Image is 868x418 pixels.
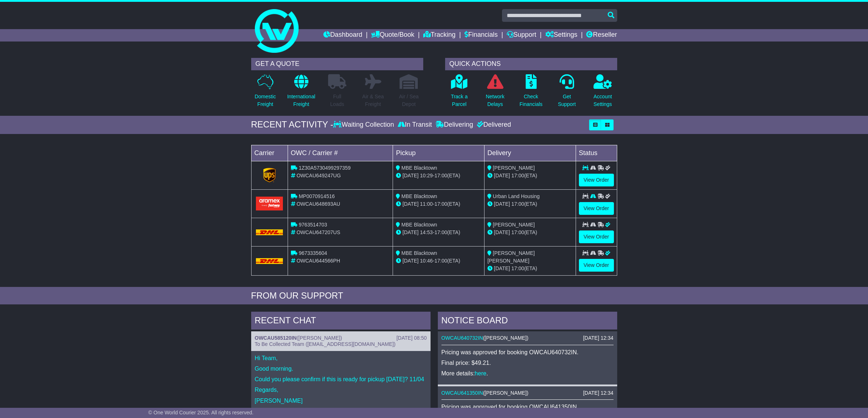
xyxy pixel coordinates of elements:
span: 1Z30A5730499297359 [299,165,350,171]
span: [DATE] [402,229,419,235]
img: DHL.png [256,229,283,235]
div: Delivering [434,121,475,129]
span: [PERSON_NAME] [493,165,535,171]
a: View Order [579,174,614,186]
div: ( ) [255,335,427,341]
p: Check Financials [519,93,542,108]
a: Financials [464,29,498,42]
p: Network Delays [486,93,504,108]
a: Quote/Book [371,29,414,42]
span: Urban Land Housing [493,193,540,199]
div: NOTICE BOARD [438,312,617,331]
a: InternationalFreight [287,74,316,112]
span: 17:00 [511,173,524,178]
span: MP0070914516 [299,193,335,199]
td: Carrier [251,145,288,161]
a: Tracking [423,29,455,42]
img: DHL.png [256,258,283,264]
span: [DATE] [402,201,419,207]
span: [DATE] [494,201,510,207]
span: [DATE] [494,265,510,271]
a: NetworkDelays [485,74,505,112]
div: [DATE] 08:50 [396,335,427,341]
span: [PERSON_NAME] [298,335,340,341]
span: [PERSON_NAME] [485,390,527,396]
p: Domestic Freight [254,93,276,108]
p: Hi Team, [255,355,427,362]
span: OWCAU648693AU [296,201,340,207]
span: 10:29 [420,173,433,178]
div: In Transit [396,121,434,129]
span: [PERSON_NAME] [493,222,535,228]
span: 17:00 [435,173,447,178]
a: Settings [545,29,577,42]
span: 10:46 [420,258,433,264]
p: Regards, [255,386,427,393]
a: View Order [579,259,614,272]
span: [DATE] [494,229,510,235]
a: OWCAU640732IN [441,335,483,341]
span: To Be Collected Team ([EMAIL_ADDRESS][DOMAIN_NAME]) [255,341,396,347]
div: (ETA) [487,200,573,208]
span: 17:00 [511,201,524,207]
p: Pricing was approved for booking OWCAU640732IN. [441,349,614,356]
a: AccountSettings [593,74,612,112]
a: View Order [579,202,614,215]
p: Could you please confirm if this is ready for pickup [DATE]? 11/04 [255,376,427,383]
span: 9763514703 [299,222,327,228]
span: MBE Blacktown [401,165,437,171]
div: ( ) [441,335,614,341]
div: (ETA) [487,229,573,236]
a: DomesticFreight [254,74,276,112]
span: 14:53 [420,229,433,235]
p: Track a Parcel [451,93,468,108]
div: - (ETA) [396,200,481,208]
p: Air & Sea Freight [362,93,384,108]
p: Get Support [558,93,576,108]
span: 17:00 [435,229,447,235]
a: View Order [579,230,614,243]
div: (ETA) [487,265,573,272]
span: OWCAU644566PH [296,258,340,264]
td: Pickup [393,145,484,161]
td: OWC / Carrier # [288,145,393,161]
span: [DATE] [494,173,510,178]
p: International Freight [287,93,315,108]
div: [DATE] 12:34 [583,335,613,341]
span: 17:00 [511,229,524,235]
p: [PERSON_NAME] [255,397,427,404]
div: RECENT CHAT [251,312,431,331]
div: - (ETA) [396,229,481,236]
span: 11:00 [420,201,433,207]
span: 17:00 [511,265,524,271]
p: Full Loads [328,93,346,108]
div: ( ) [441,390,614,396]
td: Delivery [484,145,576,161]
span: [DATE] [402,258,419,264]
span: MBE Blacktown [401,250,437,256]
a: OWCAU641350IN [441,390,483,396]
a: GetSupport [557,74,576,112]
div: Waiting Collection [333,121,396,129]
div: [DATE] 12:34 [583,390,613,396]
p: Pricing was approved for booking OWCAU641350IN. [441,403,614,410]
div: (ETA) [487,172,573,180]
div: - (ETA) [396,257,481,265]
div: Delivered [475,121,511,129]
p: Account Settings [593,93,612,108]
a: Reseller [586,29,617,42]
div: GET A QUOTE [251,58,423,70]
a: here [475,370,486,376]
p: Air / Sea Depot [399,93,419,108]
span: MBE Blacktown [401,193,437,199]
div: RECENT ACTIVITY - [251,119,334,130]
a: Support [507,29,536,42]
span: © One World Courier 2025. All rights reserved. [148,410,254,415]
img: Aramex.png [256,197,283,210]
td: Status [576,145,617,161]
span: MBE Blacktown [401,222,437,228]
span: 9673335604 [299,250,327,256]
div: QUICK ACTIONS [445,58,617,70]
img: GetCarrierServiceLogo [263,168,276,182]
span: [DATE] [402,173,419,178]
